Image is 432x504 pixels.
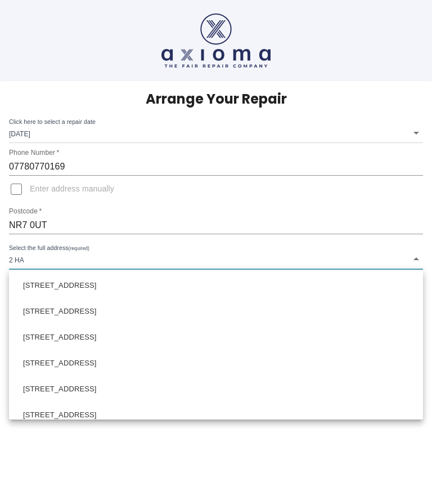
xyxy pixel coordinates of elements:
[12,298,420,324] li: [STREET_ADDRESS]
[12,324,420,350] li: [STREET_ADDRESS]
[12,273,420,298] li: [STREET_ADDRESS]
[12,350,420,376] li: [STREET_ADDRESS]
[12,376,420,402] li: [STREET_ADDRESS]
[12,402,420,428] li: [STREET_ADDRESS]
